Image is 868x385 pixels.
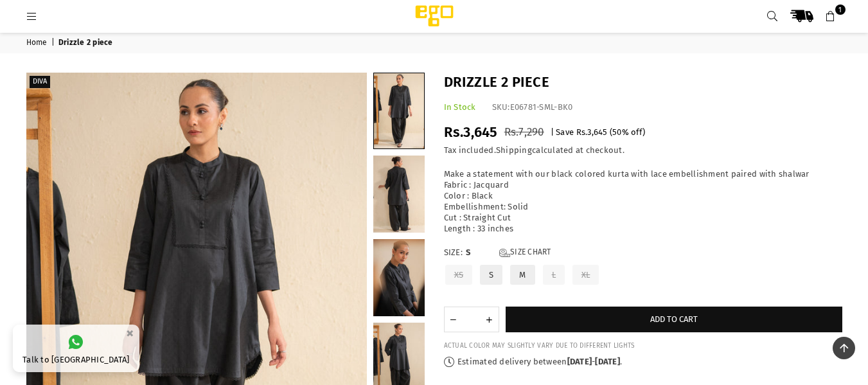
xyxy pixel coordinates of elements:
img: Ego [380,3,489,29]
span: | [551,127,554,137]
label: XL [571,264,601,286]
a: Home [26,38,49,48]
span: | [51,38,57,48]
span: Save [556,127,574,137]
span: S [466,247,492,258]
label: XS [444,264,474,286]
a: Talk to [GEOGRAPHIC_DATA] [13,325,139,372]
time: [DATE] [567,357,592,366]
span: Rs.3,645 [444,123,498,141]
a: 1 [819,4,842,28]
span: Rs.7,290 [504,125,544,139]
span: Add to cart [650,314,698,324]
time: [DATE] [595,357,620,366]
p: Estimated delivery between - . [444,357,842,368]
p: Make a statement with our black colored kurta with lace embellishment paired with shalwar Fabric ... [444,169,842,234]
label: Diva [30,76,50,88]
nav: breadcrumbs [17,32,852,53]
button: Add to cart [506,307,842,332]
span: 50 [612,127,622,137]
a: Size Chart [499,247,551,258]
button: × [122,323,137,344]
label: Size: [444,247,842,258]
span: Drizzle 2 piece [58,38,115,48]
a: Shipping [496,145,532,156]
span: In Stock [444,102,476,112]
span: ( % off) [610,127,645,137]
span: Rs.3,645 [576,127,608,137]
h1: Drizzle 2 piece [444,73,842,93]
a: Search [761,4,784,28]
quantity-input: Quantity [444,307,499,332]
span: E06781-SML-BK0 [510,102,573,112]
label: S [479,264,504,286]
div: SKU: [492,102,573,113]
label: M [509,264,536,286]
a: Menu [21,11,44,21]
div: Tax included. calculated at checkout. [444,145,842,156]
span: 1 [835,4,846,15]
label: L [542,264,566,286]
div: ACTUAL COLOR MAY SLIGHTLY VARY DUE TO DIFFERENT LIGHTS [444,342,842,350]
